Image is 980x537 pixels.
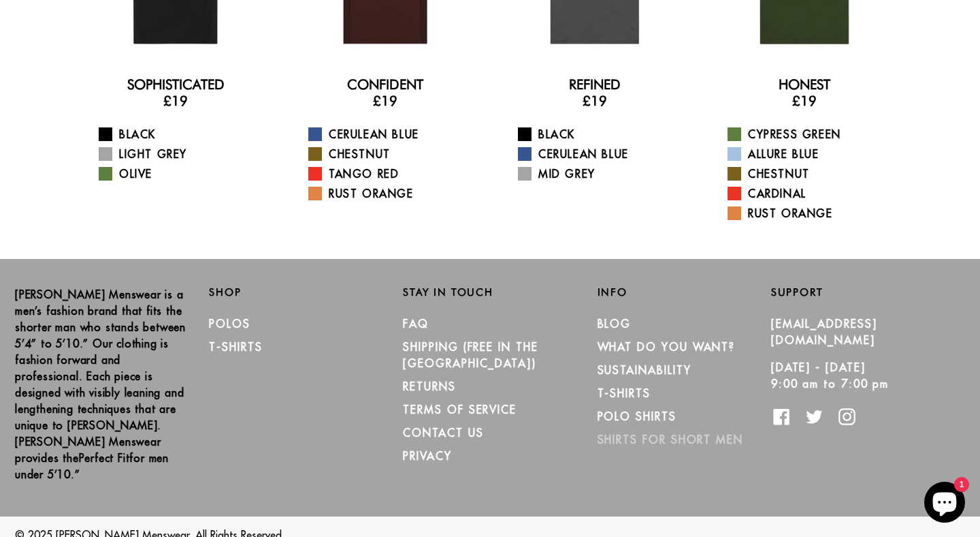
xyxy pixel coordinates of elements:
[403,340,538,370] a: SHIPPING (Free in the [GEOGRAPHIC_DATA])
[403,317,429,331] a: FAQ
[501,93,689,109] h3: £19
[598,317,632,331] a: Blog
[209,317,250,331] a: Polos
[403,426,483,440] a: CONTACT US
[771,359,945,392] p: [DATE] - [DATE] 9:00 am to 7:00 pm
[209,340,262,354] a: T-Shirts
[15,286,189,482] p: [PERSON_NAME] Menswear is a men’s fashion brand that fits the shorter man who stands between 5’4”...
[518,166,689,182] a: Mid Grey
[598,286,771,298] h2: Info
[99,166,269,182] a: Olive
[728,146,898,162] a: Allure Blue
[308,126,479,142] a: Cerulean Blue
[99,126,269,142] a: Black
[209,286,382,298] h2: Shop
[728,205,898,221] a: Rust Orange
[771,286,965,298] h2: Support
[598,433,743,446] a: Shirts for Short Men
[403,403,517,416] a: TERMS OF SERVICE
[347,76,423,93] a: Confident
[598,386,651,400] a: T-Shirts
[291,93,479,109] h3: £19
[779,76,830,93] a: Honest
[710,93,898,109] h3: £19
[518,146,689,162] a: Cerulean Blue
[127,76,225,93] a: Sophisticated
[99,146,269,162] a: Light Grey
[308,146,479,162] a: Chestnut
[920,482,969,526] inbox-online-store-chat: Shopify online store chat
[728,166,898,182] a: Chestnut
[82,93,269,109] h3: £19
[308,166,479,182] a: Tango Red
[403,286,576,298] h2: Stay in Touch
[598,410,676,423] a: Polo Shirts
[403,449,451,463] a: PRIVACY
[79,451,130,465] strong: Perfect Fit
[518,126,689,142] a: Black
[598,363,691,377] a: Sustainability
[728,126,898,142] a: Cypress Green
[728,185,898,202] a: Cardinal
[403,380,455,393] a: RETURNS
[771,317,877,347] a: [EMAIL_ADDRESS][DOMAIN_NAME]
[569,76,621,93] a: Refined
[598,340,736,354] a: What Do You Want?
[308,185,479,202] a: Rust Orange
